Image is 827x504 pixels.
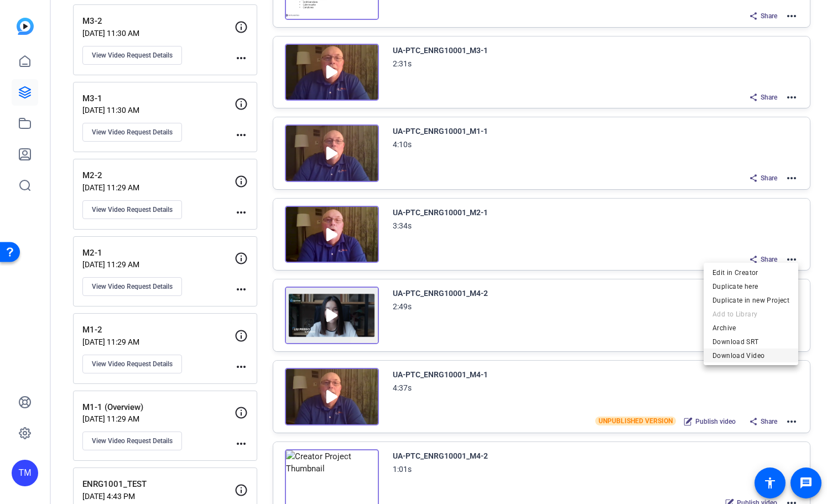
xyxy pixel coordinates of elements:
[712,335,789,349] span: Download SRT
[712,321,789,335] span: Archive
[712,294,789,307] span: Duplicate in new Project
[712,266,789,279] span: Edit in Creator
[712,349,789,362] span: Download Video
[712,280,789,293] span: Duplicate here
